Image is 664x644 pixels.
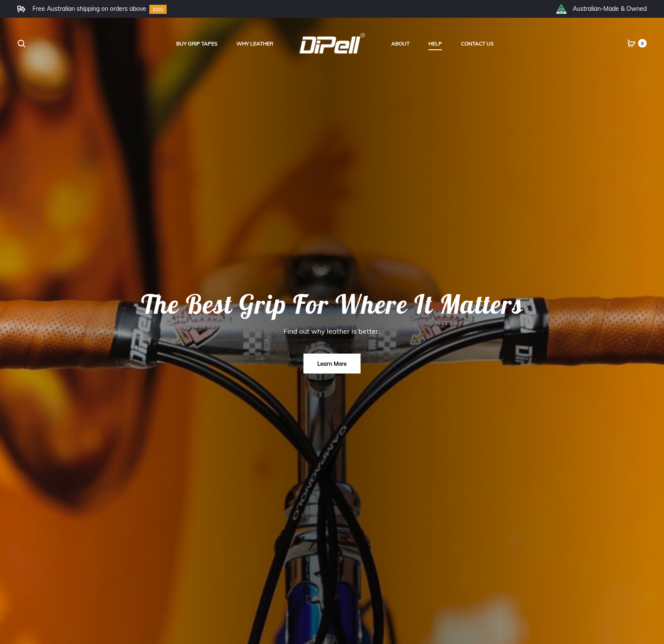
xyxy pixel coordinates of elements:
[149,5,167,14] img: Group-10.svg
[64,288,600,320] rs-layer: The Best Grip For Where It Matters
[17,6,25,13] img: Frame.svg
[176,38,217,49] a: Buy Grip Tapes
[236,38,273,49] a: Why Leather
[299,33,365,53] img: DiPell
[303,354,361,374] a: Learn More
[391,38,409,49] a: About
[461,38,493,49] a: Contact Us
[638,39,647,48] span: 0
[64,324,600,338] rs-layer: Find out why leather is better.
[573,5,647,13] li: Australian-Made & Owned
[556,4,567,14] img: th_right_icon2.png
[32,5,146,13] li: Free Australian shipping on orders above
[627,39,636,47] a: 0
[429,38,442,49] a: Help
